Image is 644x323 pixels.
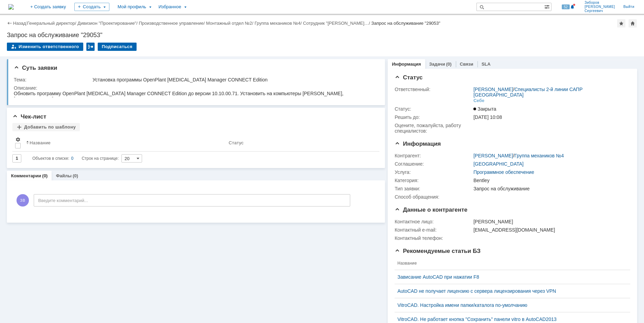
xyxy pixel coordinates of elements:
a: [PERSON_NAME] [473,153,513,158]
div: / [27,21,78,26]
div: Способ обращения: [395,194,472,200]
div: / [139,21,206,26]
a: Связи [460,62,473,67]
div: Услуга: [395,169,472,175]
a: Назад [13,21,26,26]
div: / [473,153,564,158]
div: / [206,21,255,26]
div: Сделать домашней страницей [629,19,637,27]
div: Решить до: [395,114,472,120]
span: ЗВ [17,194,29,207]
div: Тип заявки: [395,186,472,191]
span: [DATE] 10:08 [473,114,502,120]
div: Категория: [395,178,472,183]
th: Название [23,134,226,152]
a: [GEOGRAPHIC_DATA] [473,161,524,167]
div: / [255,21,303,26]
span: Закрыта [473,106,496,112]
div: Соглашение: [395,161,472,167]
a: Производственное управление [139,21,204,26]
span: Рекомендуемые статьи БЗ [395,248,481,254]
a: Сотрудник "[PERSON_NAME]… [303,21,369,26]
a: Группа механиков №4 [255,21,300,26]
div: Описание: [14,85,376,91]
a: Генеральный директор [27,21,75,26]
div: Добавить в избранное [617,19,625,27]
a: VitroCAD. Не работает кнопка "Сохранить" панели vitro в AutoCAD2013 [397,316,622,322]
span: Информация [395,141,441,147]
a: Дивизион "Проектирование" [77,21,136,26]
div: (0) [446,62,452,67]
div: | [26,20,27,25]
span: Данные о контрагенте [395,207,468,213]
span: Чек-лист [12,113,46,120]
a: SLA [482,62,491,67]
div: [EMAIL_ADDRESS][DOMAIN_NAME] [473,227,626,233]
span: Суть заявки [14,65,57,71]
span: Расширенный поиск [544,3,551,10]
div: / [303,21,372,26]
span: Зиборов [584,1,615,5]
div: Контактный телефон: [395,235,472,241]
div: Установка программы OpenPlant [MEDICAL_DATA] Manager CONNECT Edition [93,77,375,82]
div: (0) [42,173,48,178]
a: Перейти на домашнюю страницу [8,4,14,10]
div: Себе [473,98,484,103]
div: Oцените, пожалуйста, работу специалистов: [395,123,472,134]
span: Сергеевич [584,9,615,13]
div: Контактное лицо: [395,219,472,224]
a: Специалисты 2-й линии САПР [GEOGRAPHIC_DATA] [473,87,582,98]
span: Объектов в списке: [32,156,69,161]
div: / [77,21,139,26]
div: Статус: [395,106,472,112]
a: [PERSON_NAME] [473,87,513,92]
div: (0) [73,173,78,178]
span: Статус [395,74,422,81]
div: Контрагент: [395,153,472,158]
a: Файлы [56,173,72,178]
img: logo [8,4,14,10]
th: Название [395,257,625,270]
div: Название [30,140,51,145]
a: Группа механиков №4 [514,153,564,158]
div: Запрос на обслуживание "29053" [371,21,440,26]
a: Зависание AutoCAD при нажатии F8 [397,274,622,280]
div: Запрос на обслуживание "29053" [7,32,637,38]
div: Ответственный: [395,87,472,92]
div: [PERSON_NAME] [473,219,626,224]
div: Работа с массовостью [86,43,95,51]
a: Задачи [429,62,445,67]
div: Запрос на обслуживание [473,186,626,191]
div: Тема: [14,77,91,82]
div: Bentley [473,178,626,183]
div: Создать [74,3,109,11]
a: VitroCAD. Настройка имени папки/каталога по-умолчанию [397,302,622,308]
div: Статус [229,140,244,145]
i: Строк на странице: [32,154,119,163]
a: Комментарии [11,173,41,178]
a: Монтажный отдел №2 [206,21,252,26]
th: Статус [226,134,374,152]
span: Настройки [15,137,21,142]
div: / [473,87,626,98]
a: Программное обеспечение [473,169,534,175]
span: [PERSON_NAME] [584,5,615,9]
span: 52 [562,4,570,9]
a: AutoCAD не получает лицензию с сервера лицензирования через VPN [397,288,622,294]
a: Информация [392,62,421,67]
div: 0 [71,154,74,163]
div: Контактный e-mail: [395,227,472,233]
